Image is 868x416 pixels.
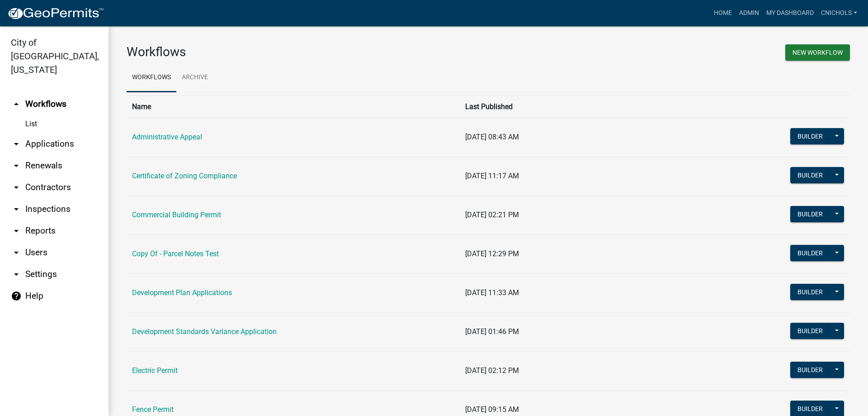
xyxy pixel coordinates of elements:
span: [DATE] 11:17 AM [465,172,519,180]
span: [DATE] 01:46 PM [465,327,519,336]
button: Builder [790,167,830,183]
button: Builder [790,206,830,222]
a: Workflows [127,63,176,92]
th: Last Published [460,96,709,118]
i: arrow_drop_down [11,182,22,193]
i: arrow_drop_up [11,99,22,110]
span: [DATE] 12:29 PM [465,249,519,258]
i: arrow_drop_down [11,247,22,258]
i: arrow_drop_down [11,225,22,236]
a: Admin [736,5,763,22]
span: [DATE] 02:21 PM [465,210,519,219]
span: [DATE] 08:43 AM [465,133,519,141]
a: Development Standards Variance Application [132,327,277,336]
button: Builder [790,128,830,144]
a: Copy Of - Parcel Notes Test [132,249,219,258]
i: arrow_drop_down [11,269,22,280]
a: cnichols [817,5,861,22]
a: Certificate of Zoning Compliance [132,172,237,180]
a: Development Plan Applications [132,288,232,297]
button: Builder [790,323,830,339]
i: arrow_drop_down [11,139,22,149]
i: help [11,291,22,301]
button: Builder [790,284,830,300]
a: Electric Permit [132,366,178,375]
a: Archive [176,63,213,92]
th: Name [127,96,460,118]
span: [DATE] 09:15 AM [465,405,519,414]
a: My Dashboard [763,5,817,22]
h3: Workflows [127,44,481,60]
i: arrow_drop_down [11,204,22,215]
button: New Workflow [785,44,850,61]
button: Builder [790,245,830,261]
i: arrow_drop_down [11,160,22,171]
a: Fence Permit [132,405,174,414]
a: Home [710,5,736,22]
a: Commercial Building Permit [132,210,221,219]
span: [DATE] 02:12 PM [465,366,519,375]
a: Administrative Appeal [132,133,202,141]
button: Builder [790,362,830,378]
span: [DATE] 11:33 AM [465,288,519,297]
